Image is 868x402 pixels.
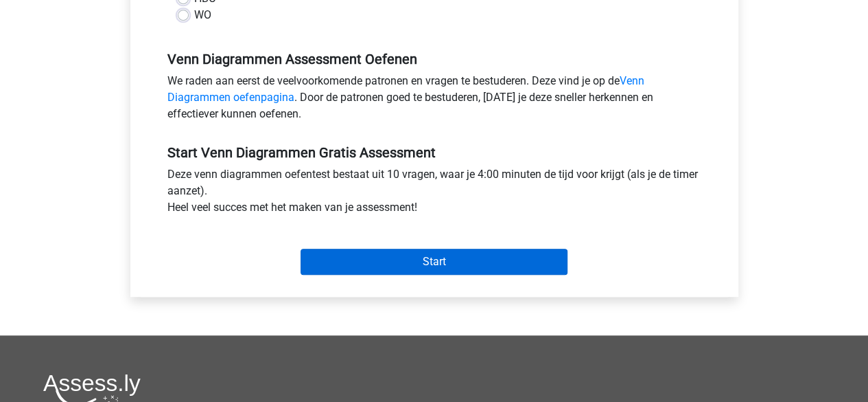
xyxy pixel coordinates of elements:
[167,144,701,161] h5: Start Venn Diagrammen Gratis Assessment
[301,249,567,275] input: Start
[157,73,712,128] div: We raden aan eerst de veelvoorkomende patronen en vragen te bestuderen. Deze vind je op de . Door...
[194,7,211,23] label: WO
[167,51,701,67] h5: Venn Diagrammen Assessment Oefenen
[157,166,712,221] div: Deze venn diagrammen oefentest bestaat uit 10 vragen, waar je 4:00 minuten de tijd voor krijgt (a...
